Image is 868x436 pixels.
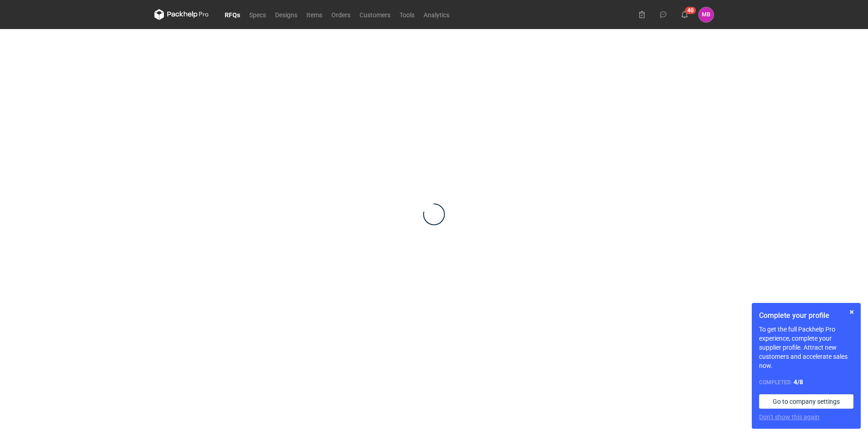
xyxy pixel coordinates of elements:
strong: 4 / 8 [794,378,803,386]
button: Skip for now [846,307,857,317]
button: MB [699,7,714,22]
svg: Packhelp Pro [154,9,209,20]
button: Don’t show this again [759,412,819,421]
h1: Complete your profile [759,310,853,321]
div: Completed: [759,377,853,387]
a: Specs [245,9,271,20]
p: To get the full Packhelp Pro experience, complete your supplier profile. Attract new customers an... [759,325,853,370]
a: Designs [271,9,302,20]
a: Go to company settings [759,394,853,409]
a: RFQs [220,9,245,20]
button: 40 [677,7,692,22]
div: Mateusz Borowik [699,7,714,22]
a: Orders [327,9,355,20]
a: Analytics [419,9,454,20]
a: Tools [395,9,419,20]
a: Customers [355,9,395,20]
a: Items [302,9,327,20]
